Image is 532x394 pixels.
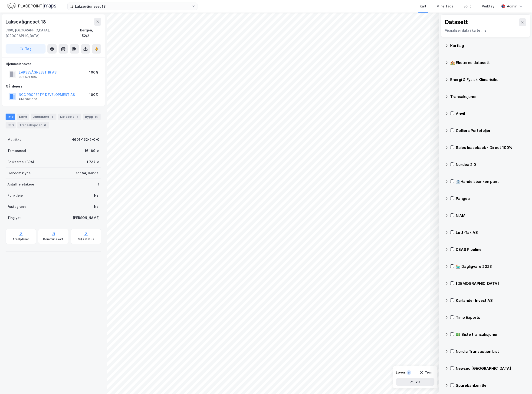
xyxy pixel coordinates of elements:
div: Kommunekart [43,237,63,241]
div: Punktleie [7,193,23,198]
button: Vis [396,378,434,386]
div: 🏦Handelsbanken pant [456,179,526,184]
div: Visualiser data i kartet her. [445,28,526,33]
div: Leietakere [31,114,56,120]
div: Hjemmelshaver [6,61,101,67]
div: 914 597 056 [19,98,37,101]
div: Bruksareal (BRA) [7,159,34,165]
div: Gårdeiere [6,84,101,89]
div: DEAS Pipeline [456,247,526,252]
div: Bygg [83,114,101,120]
div: 6 [43,123,47,128]
div: Sales leaseback - Direct 100% [456,145,526,150]
div: Antall leietakere [7,182,34,187]
div: Arealplaner [13,237,29,241]
div: Miljøstatus [78,237,94,241]
div: 🏪 Dagligvare 2023 [456,264,526,269]
div: Sparebanken Sør [456,383,526,388]
div: 4601-152-2-0-0 [72,137,99,142]
div: 1 [50,114,55,119]
div: 932 571 994 [19,75,37,79]
div: 100% [89,92,98,98]
div: ESG [6,122,16,128]
div: 6 [407,370,411,375]
div: Nei [94,193,99,198]
div: Eiendomstype [7,170,31,176]
div: Layers [396,371,406,374]
div: Transaksjoner [450,94,526,99]
div: Nordea 2.0 [456,162,526,167]
div: Timo Exports [456,315,526,320]
div: Newsec [GEOGRAPHIC_DATA] [456,366,526,371]
img: logo.f888ab2527a4732fd821a326f86c7f29.svg [7,2,56,10]
div: Kontrollprogram for chat [509,372,532,394]
div: 16 189 ㎡ [85,148,99,154]
div: Datasett [445,18,468,26]
div: 100% [89,70,98,75]
div: Kartlag [450,43,526,48]
div: 2 [75,114,79,119]
div: Festegrunn [7,204,26,209]
div: Transaksjoner [17,122,49,128]
button: Tøm [417,369,434,376]
iframe: Chat Widget [509,372,532,394]
div: Kart [420,3,426,9]
div: Admin [507,3,517,9]
div: Nei [94,204,99,209]
input: Søk på adresse, matrikkel, gårdeiere, leietakere eller personer [73,3,192,10]
div: Pangea [456,196,526,201]
div: Nordic Transaction List [456,349,526,354]
div: Kontor, Handel [76,170,99,176]
div: Energi & Fysisk Klimarisiko [450,77,526,82]
div: 🏫 Eksterne datasett [450,60,526,65]
div: NIAM [456,213,526,218]
div: Eiere [17,114,29,120]
div: Matrikkel [7,137,23,142]
div: Info [6,114,15,120]
div: Karlander Invest AS [456,298,526,303]
div: Datasett [58,114,81,120]
div: Bergen, 152/2 [80,27,101,39]
div: Bolig [463,3,472,9]
div: 1 [98,182,99,187]
div: 14 [94,114,99,119]
button: Tag [6,44,46,54]
div: Lett-Tak AS [456,230,526,235]
div: [PERSON_NAME] [73,215,99,221]
div: Verktøy [482,3,494,9]
div: 1 737 ㎡ [87,159,99,165]
div: Laksevågneset 18 [6,18,47,26]
div: Colliers Porteføljer [456,128,526,133]
div: Tinglyst [7,215,21,221]
div: [DEMOGRAPHIC_DATA] [456,281,526,286]
div: 💵 Siste transaksjoner [456,332,526,337]
div: 5160, [GEOGRAPHIC_DATA], [GEOGRAPHIC_DATA] [6,27,80,39]
div: Mine Tags [437,3,453,9]
div: Tomteareal [7,148,26,154]
div: Anvil [456,111,526,116]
